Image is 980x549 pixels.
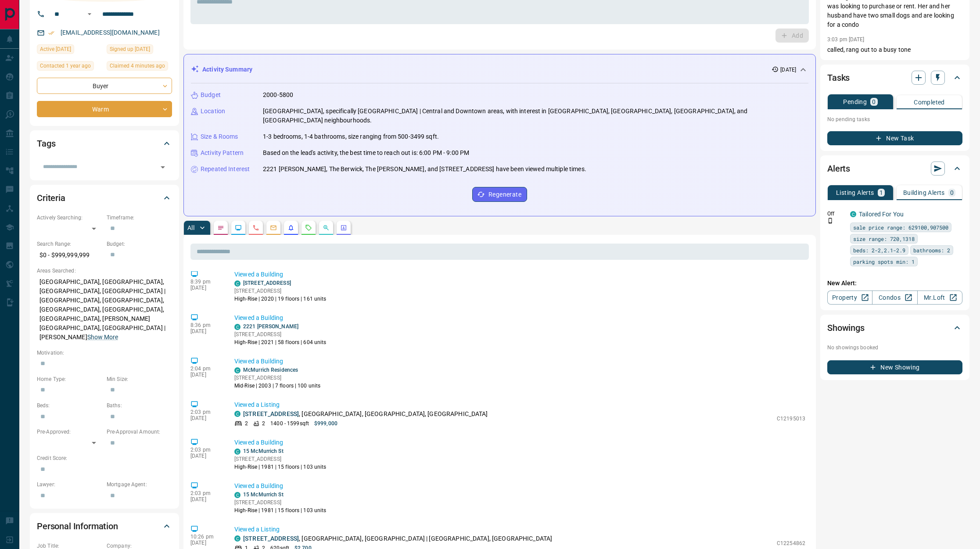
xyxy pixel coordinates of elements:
[201,90,221,100] p: Budget
[827,321,865,335] h2: Showings
[827,45,962,54] p: called, rang out to a busy tone
[234,287,327,295] p: [STREET_ADDRESS]
[263,148,469,158] p: Based on the lead's activity, the best time to reach out is: 6:00 PM - 9:00 PM
[201,107,225,116] p: Location
[107,240,172,248] p: Budget:
[234,438,805,447] p: Viewed a Building
[305,224,312,231] svg: Requests
[37,516,172,537] div: Personal Information
[472,187,527,202] button: Regenerate
[843,99,867,105] p: Pending
[243,448,284,454] a: 15 McMurrich St
[234,449,241,455] div: condos.ca
[37,519,118,533] h2: Personal Information
[107,214,172,222] p: Timeframe:
[853,257,915,266] span: parking spots min: 1
[243,280,291,286] a: [STREET_ADDRESS]
[263,165,586,174] p: 2221 [PERSON_NAME], The Berwick, The [PERSON_NAME], and [STREET_ADDRESS] have been viewed multipl...
[234,400,805,409] p: Viewed a Listing
[107,375,172,383] p: Min Size:
[850,211,856,217] div: condos.ca
[853,246,905,255] span: beds: 2-2,2.1-2.9
[217,224,224,231] svg: Notes
[234,506,327,514] p: High-Rise | 1981 | 15 floors | 103 units
[263,107,808,125] p: [GEOGRAPHIC_DATA], specifically [GEOGRAPHIC_DATA] | Central and Downtown areas, with interest in ...
[879,190,883,196] p: 1
[234,374,320,382] p: [STREET_ADDRESS]
[234,338,327,346] p: High-Rise | 2021 | 58 floors | 604 units
[37,187,172,208] div: Criteria
[777,539,805,547] p: C12254862
[234,535,241,542] div: condos.ca
[190,279,221,285] p: 8:39 pm
[777,415,805,423] p: C12195013
[202,65,252,74] p: Activity Summary
[252,224,259,231] svg: Calls
[243,535,299,542] a: [STREET_ADDRESS]
[37,248,102,262] p: $0 - $999,999,999
[37,454,172,462] p: Credit Score:
[234,481,805,491] p: Viewed a Building
[340,224,347,231] svg: Agent Actions
[917,291,962,305] a: Mr.Loft
[37,240,102,248] p: Search Range:
[37,214,102,222] p: Actively Searching:
[40,61,91,70] span: Contacted 1 year ago
[853,223,948,232] span: sale price range: 629100,907500
[263,90,293,100] p: 2000-5800
[263,132,439,141] p: 1-3 bedrooms, 1-4 bathrooms, size ranging from 500-3499 sqft.
[234,270,805,279] p: Viewed a Building
[187,225,194,231] p: All
[234,367,241,373] div: condos.ca
[107,402,172,409] p: Baths:
[190,409,221,415] p: 2:03 pm
[287,224,294,231] svg: Listing Alerts
[201,148,244,158] p: Activity Pattern
[827,317,962,338] div: Showings
[827,344,962,352] p: No showings booked
[37,191,65,205] h2: Criteria
[37,101,172,117] div: Warm
[37,402,102,409] p: Beds:
[190,534,221,540] p: 10:26 pm
[190,490,221,496] p: 2:03 pm
[110,61,165,70] span: Claimed 4 minutes ago
[190,285,221,291] p: [DATE]
[827,113,962,126] p: No pending tasks
[87,333,118,342] button: Show More
[234,357,805,366] p: Viewed a Building
[37,133,172,154] div: Tags
[234,411,241,417] div: condos.ca
[827,279,962,288] p: New Alert:
[243,410,299,417] a: [STREET_ADDRESS]
[234,463,327,471] p: High-Rise | 1981 | 15 floors | 103 units
[190,328,221,334] p: [DATE]
[190,447,221,453] p: 2:03 pm
[107,428,172,436] p: Pre-Approval Amount:
[37,44,102,57] div: Wed Jul 30 2025
[37,375,102,383] p: Home Type:
[190,453,221,459] p: [DATE]
[243,323,298,330] a: 2221 [PERSON_NAME]
[234,313,805,323] p: Viewed a Building
[853,234,915,243] span: size range: 720,1318
[827,131,962,145] button: New Task
[234,499,327,506] p: [STREET_ADDRESS]
[107,44,172,57] div: Wed Mar 29 2023
[37,275,172,344] p: [GEOGRAPHIC_DATA], [GEOGRAPHIC_DATA], [GEOGRAPHIC_DATA], [GEOGRAPHIC_DATA] | [GEOGRAPHIC_DATA], [...
[61,29,160,36] a: [EMAIL_ADDRESS][DOMAIN_NAME]
[827,71,850,85] h2: Tasks
[37,78,172,94] div: Buyer
[780,66,796,74] p: [DATE]
[234,455,327,463] p: [STREET_ADDRESS]
[270,224,277,231] svg: Emails
[107,61,172,73] div: Wed Aug 13 2025
[950,190,954,196] p: 0
[323,224,330,231] svg: Opportunities
[314,420,337,427] p: $999,000
[245,420,248,427] p: 2
[190,366,221,372] p: 2:04 pm
[107,481,172,488] p: Mortgage Agent:
[234,330,327,338] p: [STREET_ADDRESS]
[234,280,241,287] div: condos.ca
